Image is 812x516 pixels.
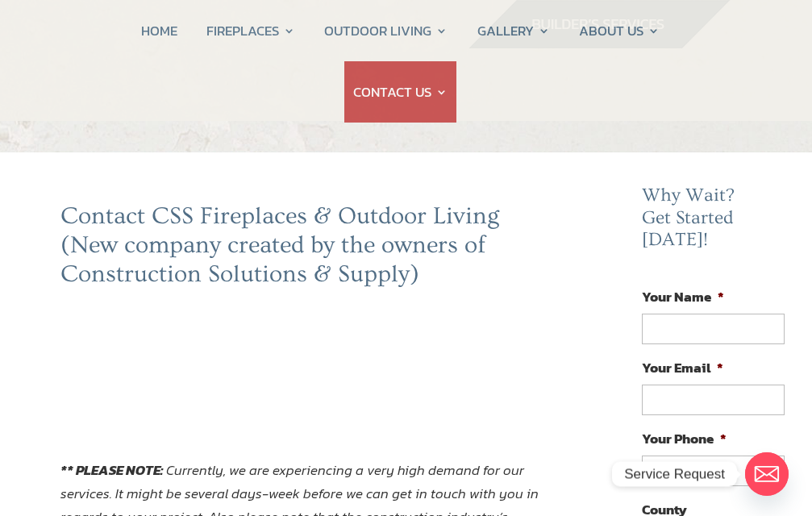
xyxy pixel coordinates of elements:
h2: Why Wait? Get Started [DATE]! [642,185,797,260]
label: Your Phone [642,430,727,447]
a: Email [745,452,789,496]
strong: ** PLEASE NOTE: [60,460,163,481]
label: Your Name [642,288,724,306]
h2: Contact CSS Fireplaces & Outdoor Living (New company created by the owners of Construction Soluti... [60,202,543,297]
label: Your Email [642,359,723,377]
a: CONTACT US [353,61,448,123]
